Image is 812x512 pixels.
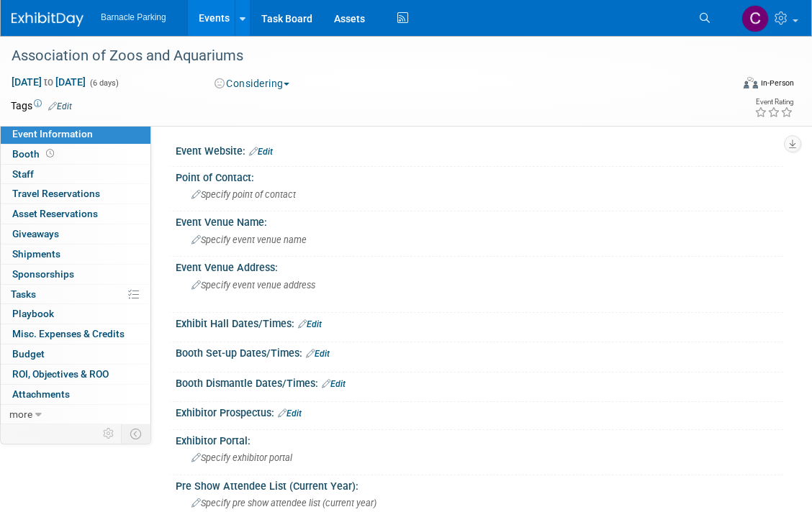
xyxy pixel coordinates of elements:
span: Shipments [12,248,60,260]
a: Event Information [1,124,150,144]
span: Staff [12,168,34,180]
img: Format-Inperson.png [744,77,758,88]
a: Staff [1,165,150,184]
a: Playbook [1,304,150,324]
div: Event Website: [176,140,783,159]
span: Specify exhibitor portal [191,452,292,463]
div: Association of Zoos and Aquariums [6,43,717,69]
span: to [42,76,55,88]
a: Giveaways [1,224,150,244]
span: more [9,408,32,420]
span: (6 days) [89,78,119,88]
td: Tags [11,99,72,113]
span: Specify pre show attendee list (current year) [191,498,376,508]
a: Budget [1,344,150,364]
span: Travel Reservations [12,188,100,199]
div: Booth Dismantle Dates/Times: [176,372,783,391]
a: Booth [1,145,150,164]
span: Budget [12,348,45,360]
span: Specify event venue address [191,280,315,291]
span: ROI, Objectives & ROO [12,368,109,380]
span: Event Information [12,128,93,140]
div: Booth Set-up Dates/Times: [176,342,783,361]
span: Specify point of contact [191,189,296,200]
a: Edit [278,408,302,419]
span: [DATE] [DATE] [11,76,86,88]
span: Specify event venue name [191,234,307,245]
a: Asset Reservations [1,204,150,224]
a: Attachments [1,385,150,404]
span: Playbook [12,308,54,319]
div: Event Rating [754,99,793,106]
div: Event Venue Name: [176,211,783,229]
a: Tasks [1,285,150,304]
a: ROI, Objectives & ROO [1,365,150,384]
button: Considering [209,76,295,91]
div: In-Person [760,78,794,88]
a: Misc. Expenses & Credits [1,324,150,344]
img: Cara Murray [741,5,769,32]
div: Exhibit Hall Dates/Times: [176,313,783,332]
div: Point of Contact: [176,167,783,185]
div: Exhibitor Prospectus: [176,402,783,421]
div: Pre Show Attendee List (Current Year): [176,475,783,493]
span: Giveaways [12,228,59,239]
span: Booth not reserved yet [43,148,57,159]
a: Edit [48,101,72,111]
img: ExhibitDay [12,12,84,27]
a: Edit [322,379,346,389]
td: Personalize Event Tab Strip [96,424,122,443]
td: Toggle Event Tabs [122,424,151,443]
span: Asset Reservations [12,208,98,219]
a: Shipments [1,244,150,264]
span: Sponsorships [12,268,74,280]
span: Barnacle Parking [101,12,166,22]
div: Exhibitor Portal: [176,430,783,448]
div: Event Venue Address: [176,257,783,275]
a: Sponsorships [1,265,150,284]
div: Event Format [672,75,794,96]
a: Edit [249,147,273,157]
span: Attachments [12,388,70,400]
a: Travel Reservations [1,184,150,204]
a: Edit [298,319,322,329]
span: Tasks [11,288,36,300]
a: Edit [306,349,330,359]
a: more [1,405,150,424]
span: Booth [12,148,57,160]
span: Misc. Expenses & Credits [12,328,125,339]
